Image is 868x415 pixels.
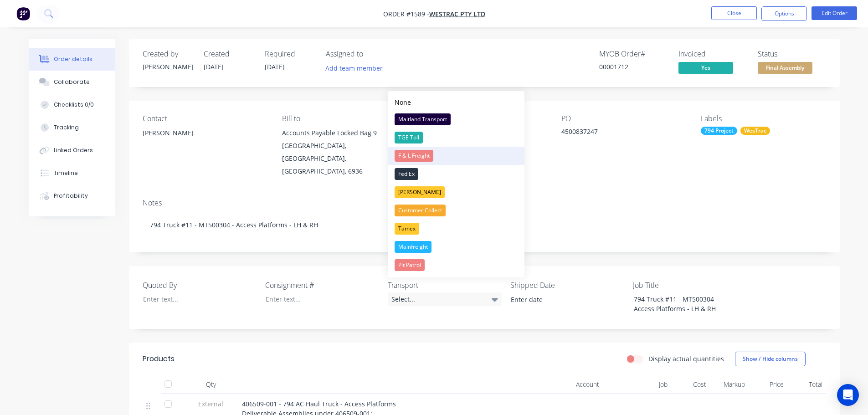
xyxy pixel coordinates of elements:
[701,114,826,123] div: Labels
[395,132,423,143] div: TGE Toll
[711,6,757,20] button: Close
[678,50,747,58] div: Invoiced
[512,375,603,394] div: Account
[388,280,502,291] label: Transport
[282,114,407,123] div: Bill to
[758,50,826,58] div: Status
[758,62,812,73] span: Final Assembly
[395,113,451,125] div: Maitland Transport
[395,150,433,162] div: F & L Freight
[143,127,267,139] div: [PERSON_NAME]
[388,256,524,274] button: Pit Patrol
[388,220,524,238] button: Tamex
[29,48,115,71] button: Order details
[395,205,446,216] div: Customer Collect
[395,241,431,253] div: Mainfreight
[29,116,115,139] button: Tracking
[54,192,88,200] div: Profitability
[29,184,115,207] button: Profitability
[837,384,859,406] div: Open Intercom Messenger
[265,50,315,58] div: Required
[710,375,749,394] div: Markup
[184,375,238,394] div: Qty
[29,139,115,162] button: Linked Orders
[54,146,93,154] div: Linked Orders
[54,55,92,63] div: Order details
[395,168,418,180] div: Fed Ex
[429,10,485,18] a: WesTrac Pty Ltd
[143,211,826,239] div: 794 Truck #11 - MT500304 - Access Platforms - LH & RH
[787,375,826,394] div: Total
[388,292,502,306] div: Select...
[29,71,115,93] button: Collaborate
[671,375,710,394] div: Cost
[383,10,429,18] span: Order #1589 -
[388,128,524,147] button: TGE Toll
[282,127,407,178] div: Accounts Payable Locked Bag 9[GEOGRAPHIC_DATA], [GEOGRAPHIC_DATA], [GEOGRAPHIC_DATA], 6936
[187,399,235,409] span: External
[265,62,285,71] span: [DATE]
[735,352,806,366] button: Show / Hide columns
[54,123,79,132] div: Tracking
[758,62,812,76] button: Final Assembly
[561,127,675,139] div: 4500837247
[812,6,857,20] button: Edit Order
[54,78,90,86] div: Collaborate
[678,62,733,73] span: Yes
[29,93,115,116] button: Checklists 0/0
[599,62,668,72] div: 00001712
[388,201,524,220] button: Customer Collect
[701,127,737,135] div: 794 Project
[388,147,524,165] button: F & L Freight
[740,127,770,135] div: WesTrac
[143,280,257,291] label: Quoted By
[282,127,407,139] div: Accounts Payable Locked Bag 9
[326,62,388,74] button: Add team member
[54,169,78,177] div: Timeline
[204,50,254,58] div: Created
[603,375,671,394] div: Job
[326,50,417,58] div: Assigned to
[648,354,724,364] label: Display actual quantities
[320,62,387,74] button: Add team member
[561,114,686,123] div: PO
[633,280,747,291] label: Job Title
[16,7,30,20] img: Factory
[143,50,193,58] div: Created by
[395,97,411,107] div: None
[204,62,224,71] span: [DATE]
[395,223,419,235] div: Tamex
[395,186,445,198] div: [PERSON_NAME]
[627,292,740,315] div: 794 Truck #11 - MT500304 - Access Platforms - LH & RH
[143,114,267,123] div: Contact
[143,199,826,207] div: Notes
[29,162,115,184] button: Timeline
[761,6,807,21] button: Options
[143,127,267,156] div: [PERSON_NAME]
[388,238,524,256] button: Mainfreight
[265,280,379,291] label: Consignment #
[388,110,524,128] button: Maitland Transport
[599,50,668,58] div: MYOB Order #
[395,259,425,271] div: Pit Patrol
[749,375,787,394] div: Price
[54,101,94,109] div: Checklists 0/0
[388,165,524,183] button: Fed Ex
[388,183,524,201] button: [PERSON_NAME]
[282,139,407,178] div: [GEOGRAPHIC_DATA], [GEOGRAPHIC_DATA], [GEOGRAPHIC_DATA], 6936
[510,280,624,291] label: Shipped Date
[143,354,175,364] div: Products
[143,62,193,72] div: [PERSON_NAME]
[388,94,524,110] button: None
[504,293,618,307] input: Enter date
